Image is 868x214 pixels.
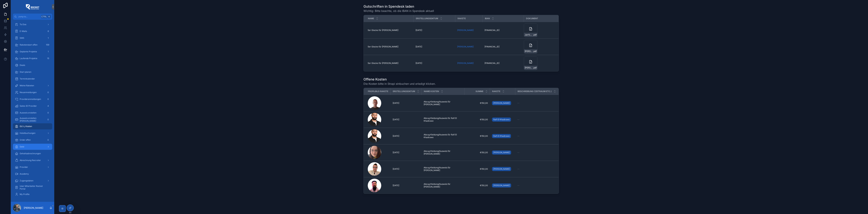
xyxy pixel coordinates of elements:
a: -- [517,102,568,104]
span: Abzug Kleidung/Ausweis für Rafi El Khadrawe [424,117,462,122]
span: Gehaltsabrechnungen [20,152,41,155]
a: Geplante Projekte1 [13,49,52,55]
a: Abzug Kleidung/Ausweis für [PERSON_NAME] [424,150,462,155]
a: Provideranmeldungen0 [13,96,52,102]
a: [DATE] [393,151,420,154]
a: [PERSON_NAME] [457,45,474,48]
a: Abzug Kleidung/Ausweis für Rafi El Khadrawe [424,133,462,139]
a: €150,00 [467,102,488,104]
span: [PERSON_NAME] [493,184,510,187]
span: .pdf [533,50,537,53]
span: -- [517,135,519,137]
div: 1 [46,50,50,54]
a: [DATE] [393,184,420,187]
span: Jump to... [18,15,40,18]
div: 4 [46,104,50,108]
a: Hotelbuchungen [13,130,52,136]
a: My Profile [13,191,52,197]
span: [DATE] [393,102,399,104]
a: Deals [13,62,52,68]
a: [PERSON_NAME] [492,167,511,171]
span: My Profile [20,193,29,196]
a: €150,00 [467,168,488,170]
a: Geld [13,144,52,150]
span: Academy [20,173,29,175]
a: [PERSON_NAME] [457,62,474,65]
span: Meine Raketen [20,84,34,87]
div: scrollable content [11,20,54,202]
span: [PERSON_NAME] [457,29,474,32]
a: -- [517,168,568,170]
a: €150,00 [467,184,488,187]
span: Neuanmeldungen [20,91,37,94]
a: Ausweis erstellen0 [13,110,52,116]
span: Geld [20,145,24,148]
a: Gehaltsabrechnungen [13,150,52,157]
a: €150,00 [467,118,488,121]
div: 0 [46,97,50,101]
a: Meine Raketen [13,83,52,89]
div: 0 [46,118,50,122]
div: 15 [46,56,50,60]
h1: Offene Kosten [363,77,436,82]
div: 159 [45,43,50,47]
span: [FINANCIAL_ID] [485,62,499,65]
span: 5er Glocke für [PERSON_NAME] [368,62,398,65]
a: Abzug Kleidung/Ausweis für [PERSON_NAME] [424,183,462,188]
a: [PERSON_NAME] [492,183,511,188]
span: Erstellungsdatum [416,17,438,20]
span: Rafi El Khadrawe [493,135,510,137]
span: [DATE] [393,151,399,154]
span: .pdf [533,33,537,36]
a: Abzug Kleidung/Ausweis für [PERSON_NAME] [424,100,462,106]
span: Terminkalender [20,77,35,80]
a: Sales-ID Provider4 [13,103,52,109]
span: E-Mails [20,30,27,33]
div: 0 [46,138,50,142]
span: [PERSON_NAME]%20Starz_GU-7472 [525,50,533,53]
span: K [48,15,51,18]
span: [PERSON_NAME] [493,102,510,104]
h1: Gutschriften in Spendesk laden [363,4,434,9]
span: €150,00 [467,135,488,137]
a: [DATE] [393,102,420,104]
span: €150,00 [467,151,488,154]
a: Rafi El Khadrawe [492,117,513,122]
span: Ausweis erstellen [20,111,36,114]
a: GU´s, Kosten [13,123,52,129]
span: 5er Glocke für [PERSON_NAME] [368,45,398,48]
a: [PERSON_NAME] [492,166,513,172]
span: [DATE] [393,135,399,137]
span: GU´s, Kosten [20,125,32,128]
span: Profilbild Rakete [368,90,388,93]
a: Academy [13,171,52,177]
a: [DATE] [393,135,420,137]
div: 0 [46,111,50,115]
span: Laufende Projekte [20,57,37,60]
a: Terminkalender [13,76,52,82]
span: Rakete [492,90,500,93]
a: [PERSON_NAME] [492,183,513,188]
a: E-Mails6 [13,28,52,34]
a: Laufende Projekte15 [13,55,52,61]
span: Die Kosten bitte in Strapi einbuchen und erledigt klicken. [363,82,436,86]
span: Beschreibung (Zeitraum etc.) [518,90,552,93]
a: Rafi El Khadrawe [492,134,511,138]
button: Jump to...CtrlK [13,14,52,20]
span: Rafi El Khadrawe [493,118,510,121]
span: Provider [20,166,28,168]
span: [DATE] [416,45,422,48]
a: [DATE] [393,168,420,170]
div: 1 [46,36,50,40]
span: Deals [20,64,25,67]
span: Name [368,17,374,20]
span: Raketenstart offen [20,43,37,46]
a: Abzug Kleidung/Ausweis für [PERSON_NAME] [424,166,462,172]
img: App logo [26,4,39,10]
